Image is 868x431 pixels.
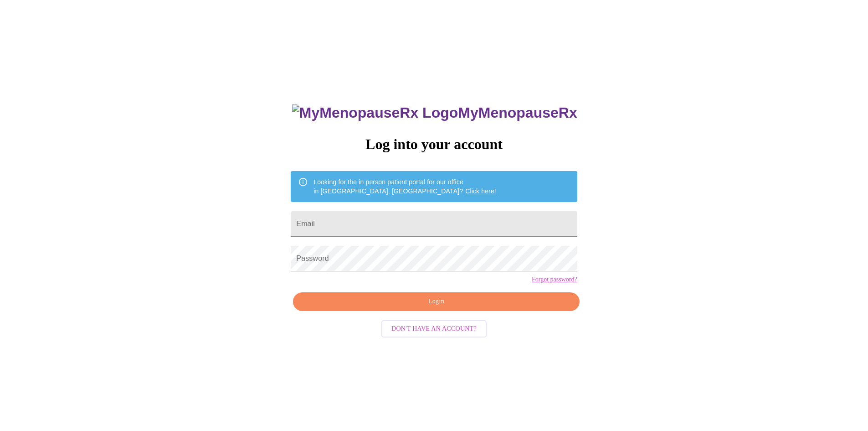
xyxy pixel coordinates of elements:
[379,324,489,332] a: Don't have an account?
[292,104,577,121] h3: MyMenopauseRx
[291,136,577,153] h3: Log into your account
[293,292,579,311] button: Login
[391,323,477,335] span: Don't have an account?
[532,276,577,283] a: Forgot password?
[313,174,496,199] div: Looking for the in person patient portal for our office in [GEOGRAPHIC_DATA], [GEOGRAPHIC_DATA]?
[303,296,569,307] span: Login
[292,104,458,121] img: MyMenopauseRx Logo
[465,187,496,195] a: Click here!
[381,320,487,338] button: Don't have an account?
